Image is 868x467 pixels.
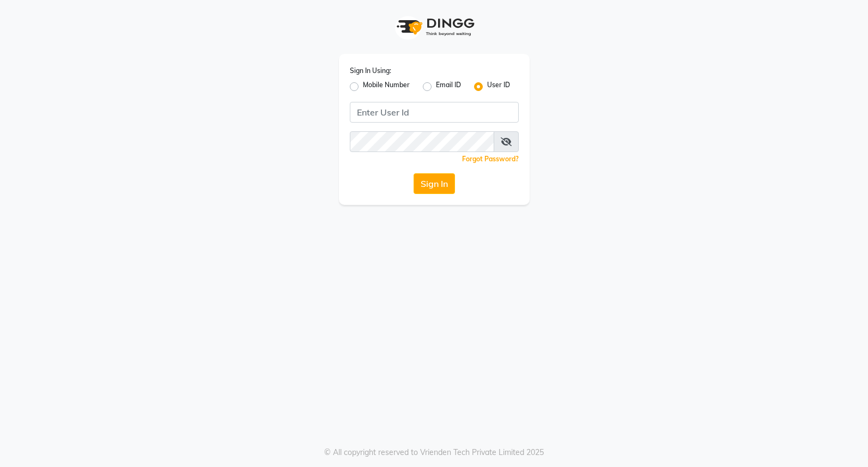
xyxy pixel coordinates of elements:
label: Sign In Using: [350,66,391,76]
label: Mobile Number [363,80,410,93]
button: Sign In [414,173,455,194]
img: logo1.svg [391,11,478,43]
input: Username [350,102,519,123]
a: Forgot Password? [462,155,519,163]
label: Email ID [436,80,461,93]
label: User ID [487,80,510,93]
input: Username [350,131,494,152]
